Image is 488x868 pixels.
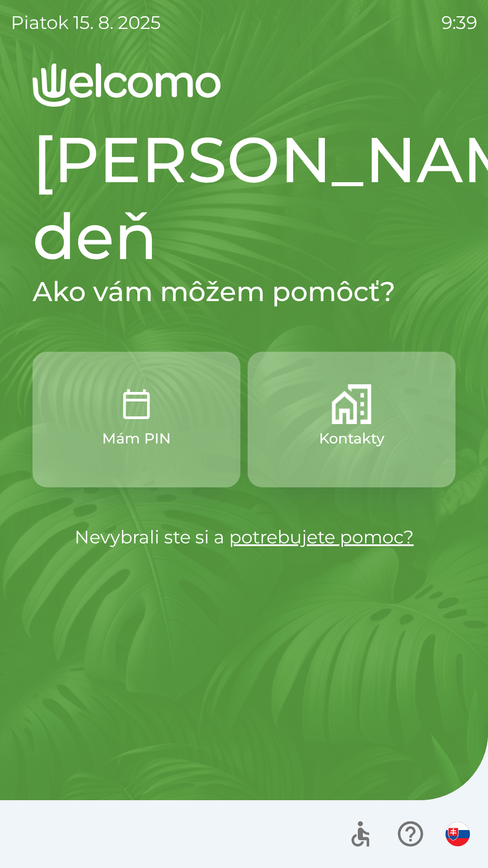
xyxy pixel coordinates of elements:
[33,352,240,487] button: Mám PIN
[33,121,455,275] h1: [PERSON_NAME] deň
[229,526,414,548] a: potrebujete pomoc?
[446,822,470,846] img: sk flag
[33,275,455,308] h2: Ako vám môžem pomôcť?
[248,352,455,487] button: Kontakty
[117,384,156,424] img: 5e2e28c1-c202-46ef-a5d1-e3942d4b9552.png
[33,524,455,551] p: Nevybrali ste si a
[441,9,477,36] p: 9:39
[33,63,455,107] img: Logo
[332,384,371,424] img: b27049de-0b2f-40e4-9c03-fd08ed06dc8a.png
[319,428,385,449] p: Kontakty
[102,428,171,449] p: Mám PIN
[11,9,161,36] p: piatok 15. 8. 2025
